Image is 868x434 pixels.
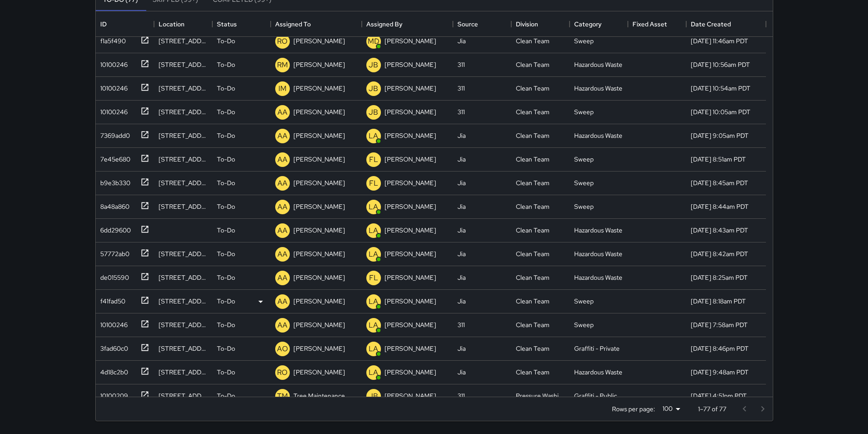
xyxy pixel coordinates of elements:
div: 7369add0 [97,127,130,140]
div: Sweep [574,320,594,329]
div: Clean Team [516,60,550,69]
p: [PERSON_NAME] [385,178,436,187]
p: [PERSON_NAME] [385,273,436,282]
div: 311 [457,60,465,69]
p: Rows per page: [612,404,655,414]
div: 66 Grove Street [159,391,208,400]
div: 311 [457,391,465,400]
div: 170 Fell Street [159,36,208,45]
div: 57772ab0 [97,246,129,258]
p: To-Do [217,178,235,187]
p: JB [369,60,378,71]
p: To-Do [217,84,235,93]
div: 3fad60c0 [97,340,128,353]
p: LA [369,249,378,260]
div: 630 Gough Street [159,131,208,140]
div: Status [212,11,271,37]
div: Clean Team [516,273,550,282]
div: Jia [457,344,466,353]
div: Jia [457,131,466,140]
div: 625 Turk Street [159,320,208,329]
div: Jia [457,273,466,282]
p: LA [369,225,378,236]
p: [PERSON_NAME] [385,344,436,353]
p: LA [369,343,378,354]
div: Sweep [574,155,594,164]
div: Pressure Washing [516,391,565,400]
div: Category [574,11,601,37]
div: 8/20/2025, 11:46am PDT [691,36,748,45]
div: 750 Golden Gate Avenue [159,178,208,187]
p: AA [277,107,288,118]
p: [PERSON_NAME] [293,320,345,329]
p: AA [277,296,288,307]
div: 100 [659,402,683,415]
div: Clean Team [516,320,550,329]
p: AA [277,249,288,260]
div: Jia [457,36,466,45]
div: Clean Team [516,344,550,353]
div: Source [453,11,511,37]
p: [PERSON_NAME] [293,202,345,211]
div: Clean Team [516,84,550,93]
p: [PERSON_NAME] [385,320,436,329]
div: Sweep [574,202,594,211]
div: Hazardous Waste [574,131,622,140]
p: [PERSON_NAME] [385,107,436,116]
div: ID [96,11,154,37]
div: Location [154,11,212,37]
div: Jia [457,249,466,258]
div: 8/19/2025, 9:48am PDT [691,368,749,377]
div: 8/20/2025, 8:51am PDT [691,155,746,164]
div: 10100246 [97,317,128,329]
div: 65 Van Ness Avenue [159,84,208,93]
div: Assigned To [271,11,362,37]
p: [PERSON_NAME] [385,60,436,69]
p: LA [369,296,378,307]
p: LA [369,202,378,212]
div: Source [457,11,478,37]
p: [PERSON_NAME] [385,391,436,400]
p: [PERSON_NAME] [293,344,345,353]
div: Jia [457,368,466,377]
p: AA [277,202,288,212]
div: Clean Team [516,368,550,377]
div: Hazardous Waste [574,273,622,282]
div: Hazardous Waste [574,368,622,377]
p: RO [277,36,288,47]
p: [PERSON_NAME] [293,155,345,164]
p: To-Do [217,226,235,235]
p: To-Do [217,131,235,140]
div: Assigned By [366,11,402,37]
p: [PERSON_NAME] [385,368,436,377]
div: 8/20/2025, 9:05am PDT [691,131,749,140]
p: [PERSON_NAME] [293,178,345,187]
div: 10100246 [97,104,128,116]
div: Hazardous Waste [574,60,622,69]
div: Sweep [574,36,594,45]
p: [PERSON_NAME] [385,155,436,164]
p: AA [277,273,288,283]
p: [PERSON_NAME] [293,368,345,377]
div: 151 Hayes Street [159,344,208,353]
p: [PERSON_NAME] [293,131,345,140]
div: Location [159,11,185,37]
div: 311 [457,84,465,93]
div: b9e3b330 [97,175,130,187]
p: JB [369,391,378,402]
p: [PERSON_NAME] [385,226,436,235]
p: LA [369,320,378,331]
div: Hazardous Waste [574,249,622,258]
p: LA [369,131,378,141]
p: FL [369,154,378,165]
div: 8a48a860 [97,198,129,211]
p: AA [277,225,288,236]
div: 4d18c2b0 [97,364,128,377]
div: Sweep [574,178,594,187]
div: Category [570,11,628,37]
p: MD [368,36,380,47]
p: [PERSON_NAME] [293,297,345,306]
div: Status [217,11,237,37]
p: [PERSON_NAME] [293,36,345,45]
div: Clean Team [516,226,550,235]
